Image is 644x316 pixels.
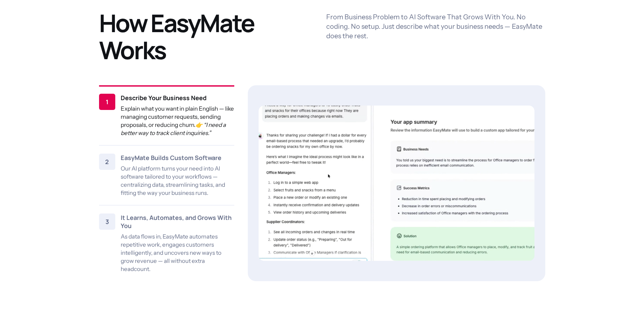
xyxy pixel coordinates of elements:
[121,94,234,102] h5: Describe Your Business Need
[99,9,318,64] h1: How EasyMate Works
[121,213,234,230] h5: It Learns, Automates, and Grows With You
[326,12,545,41] p: From Business Problem to AI Software That Grows With You. No coding. No setup. Just describe what...
[121,105,234,137] p: Explain what you want in plain English — like managing customer requests, sending proposals, or r...
[106,98,109,106] h5: 1
[105,218,109,226] h5: 3
[121,121,226,136] em: 👉 “I need a better way to track client inquiries.”
[121,164,234,197] p: Our AI platform turns your need into AI software tailored to your workflows — centralizing data, ...
[105,158,109,166] h5: 2
[121,232,234,273] p: As data flows in, EasyMate automates repetitive work, engages customers intelligently, and uncove...
[121,154,234,162] h5: EasyMate Builds Custom Software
